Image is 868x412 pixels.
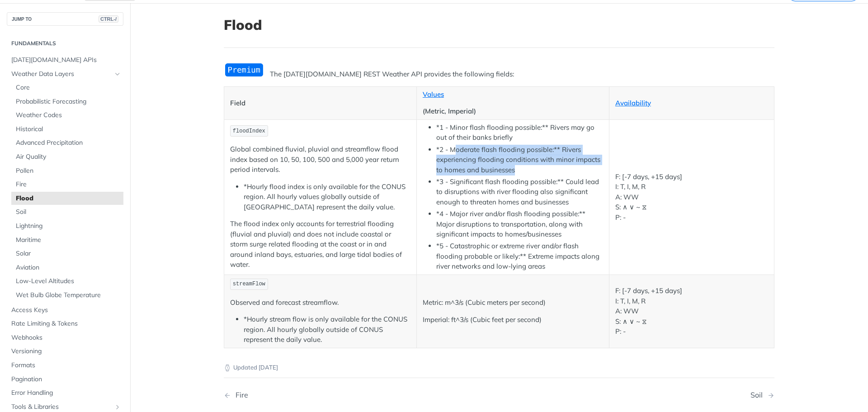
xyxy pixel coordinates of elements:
div: Fire [231,391,248,399]
li: *Hourly flood index is only available for the CONUS region. All hourly values globally outside of... [244,182,410,213]
li: *5 - Catastrophic or extreme river and/or flash flooding probable or likely:** Extreme impacts al... [436,241,603,272]
a: Error Handling [7,386,123,400]
a: Next Page: Soil [750,391,774,399]
a: Fire [11,178,123,191]
span: Webhooks [11,333,121,342]
a: Values [423,90,444,99]
p: Global combined fluvial, pluvial and streamflow flood index based on 10, 50, 100, 500 and 5,000 y... [230,144,410,175]
span: Historical [16,125,121,134]
a: Aviation [11,261,123,275]
a: Weather Data LayersHide subpages for Weather Data Layers [7,67,123,81]
h2: Fundamentals [7,39,123,47]
span: Aviation [16,263,121,272]
span: Weather Codes [16,111,121,120]
span: Wet Bulb Globe Temperature [16,291,121,300]
a: Wet Bulb Globe Temperature [11,289,123,302]
li: *Hourly stream flow is only available for the CONUS region. All hourly globally outside of CONUS ... [244,314,410,345]
a: Previous Page: Fire [224,391,460,399]
a: Core [11,81,123,95]
span: [DATE][DOMAIN_NAME] APIs [11,56,121,65]
a: Probabilistic Forecasting [11,95,123,109]
button: JUMP TOCTRL-/ [7,12,123,26]
span: Flood [16,194,121,203]
span: CTRL-/ [99,15,118,23]
a: Formats [7,359,123,372]
li: *1 - Minor flash flooding possible:** Rivers may go out of their banks briefly [436,123,603,143]
p: Updated [DATE] [224,363,774,372]
p: Field [230,98,410,109]
span: Pollen [16,166,121,175]
span: Maritime [16,236,121,245]
a: Low-Level Altitudes [11,275,123,288]
li: *2 - Moderate flash flooding possible:** Rivers experiencing flooding conditions with minor impac... [436,145,603,175]
button: Hide subpages for Weather Data Layers [114,71,121,78]
span: streamFlow [233,281,265,287]
a: Versioning [7,345,123,358]
nav: Pagination Controls [224,382,774,408]
a: Historical [11,123,123,136]
p: The flood index only accounts for terrestrial flooding (fluvial and pluvial) and does not include... [230,219,410,270]
p: F: [-7 days, +15 days] I: T, I, M, R A: WW S: ∧ ∨ ~ ⧖ P: - [615,286,768,337]
span: Formats [11,361,121,370]
a: Solar [11,247,123,260]
a: Air Quality [11,150,123,164]
button: Show subpages for Tools & Libraries [114,403,121,411]
span: Error Handling [11,388,121,398]
a: Flood [11,192,123,205]
a: Webhooks [7,331,123,345]
a: [DATE][DOMAIN_NAME] APIs [7,53,123,67]
span: Probabilistic Forecasting [16,97,121,106]
p: The [DATE][DOMAIN_NAME] REST Weather API provides the following fields: [224,69,774,80]
span: Lightning [16,222,121,231]
a: Rate Limiting & Tokens [7,317,123,331]
a: Lightning [11,219,123,233]
h1: Flood [224,17,774,33]
span: Tools & Libraries [11,403,112,412]
span: Core [16,83,121,92]
li: *4 - Major river and/or flash flooding possible:** Major disruptions to transportation, along wit... [436,209,603,240]
span: Fire [16,180,121,189]
span: floodIndex [233,128,265,134]
li: *3 - Significant flash flooding possible:** Could lead to disruptions with river flooding also si... [436,177,603,208]
span: Solar [16,249,121,258]
span: Pagination [11,375,121,384]
span: Air Quality [16,152,121,161]
span: Soil [16,208,121,217]
p: F: [-7 days, +15 days] I: T, I, M, R A: WW S: ∧ ∨ ~ ⧖ P: - [615,172,768,223]
a: Pollen [11,164,123,178]
p: Metric: m^3/s (Cubic meters per second) [423,298,603,308]
span: Low-Level Altitudes [16,277,121,286]
a: Access Keys [7,303,123,317]
p: Observed and forecast streamflow. [230,298,410,308]
div: Soil [750,391,767,399]
a: Pagination [7,373,123,386]
a: Maritime [11,233,123,247]
span: Access Keys [11,306,121,315]
a: Availability [615,99,651,107]
span: Weather Data Layers [11,70,112,79]
a: Soil [11,205,123,219]
p: Imperial: ft^3/s (Cubic feet per second) [423,315,603,325]
span: Rate Limiting & Tokens [11,319,121,328]
a: Weather Codes [11,109,123,122]
a: Advanced Precipitation [11,136,123,150]
span: Versioning [11,347,121,356]
p: (Metric, Imperial) [423,106,603,117]
span: Advanced Precipitation [16,138,121,147]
